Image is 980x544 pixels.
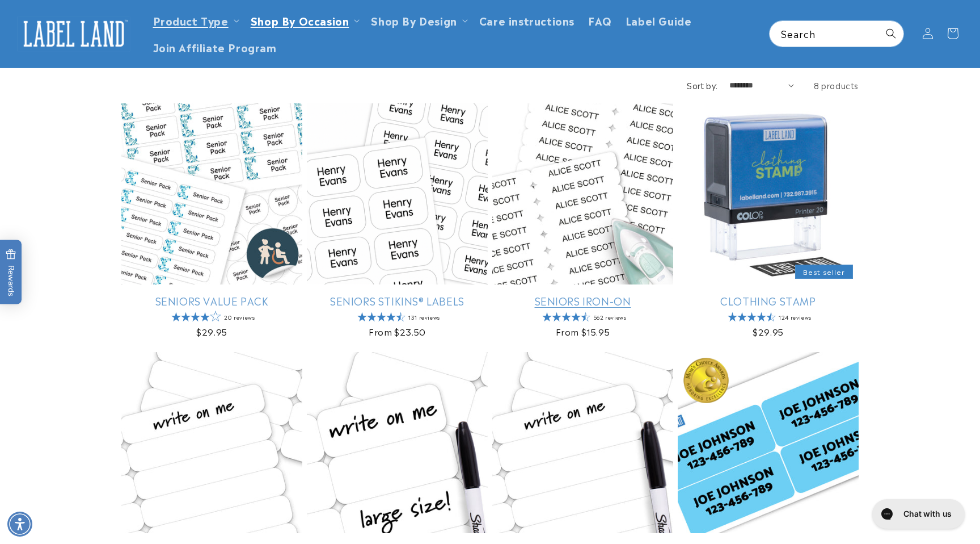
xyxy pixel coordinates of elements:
span: Label Guide [626,14,692,27]
summary: Product Type [146,7,244,34]
a: Clothing Stamp [678,294,859,307]
a: Label Land [13,12,135,56]
img: Label Land [17,16,130,51]
label: Sort by: [687,79,717,91]
span: Join Affiliate Program [153,40,277,53]
a: Care instructions [472,7,581,34]
a: Join Affiliate Program [146,34,284,60]
span: 8 products [814,79,859,91]
a: Seniors Stikins® Labels [307,294,488,307]
span: Rewards [6,249,16,296]
a: Product Type [153,12,229,28]
a: Label Guide [619,7,699,34]
summary: Shop By Occasion [244,7,365,34]
iframe: Gorgias live chat messenger [867,495,969,533]
span: Care instructions [479,14,575,27]
span: Shop By Occasion [251,14,349,27]
span: FAQ [588,14,612,27]
button: Search [878,21,903,46]
iframe: Sign Up via Text for Offers [9,453,143,487]
a: Seniors Iron-On [492,294,673,307]
a: FAQ [581,7,619,34]
a: Shop By Design [371,12,457,28]
div: Accessibility Menu [7,512,32,537]
a: Seniors Value Pack [121,294,302,307]
summary: Shop By Design [364,7,472,34]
